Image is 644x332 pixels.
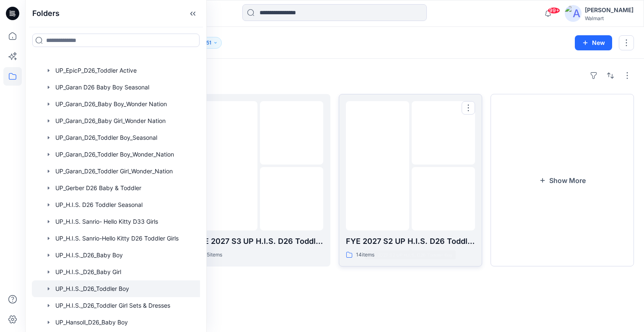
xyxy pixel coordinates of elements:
[187,94,330,267] a: folder 1folder 2folder 3FYE 2027 S3 UP H.I.S. D26 Toddler Boy15items
[548,7,560,14] span: 99+
[204,251,222,259] p: 15 items
[194,235,323,247] p: FYE 2027 S3 UP H.I.S. D26 Toddler Boy
[346,235,475,247] p: FYE 2027 S2 UP H.I.S. D26 Toddler Boy
[339,94,482,267] a: folder 1folder 2folder 3FYE 2027 S2 UP H.I.S. D26 Toddler Boy14items
[196,37,222,49] button: 51
[565,5,582,22] img: avatar
[206,38,211,47] p: 51
[491,94,634,267] button: Show More
[585,15,634,21] div: Walmart
[585,5,634,15] div: [PERSON_NAME]
[575,35,612,50] button: New
[356,251,374,259] p: 14 items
